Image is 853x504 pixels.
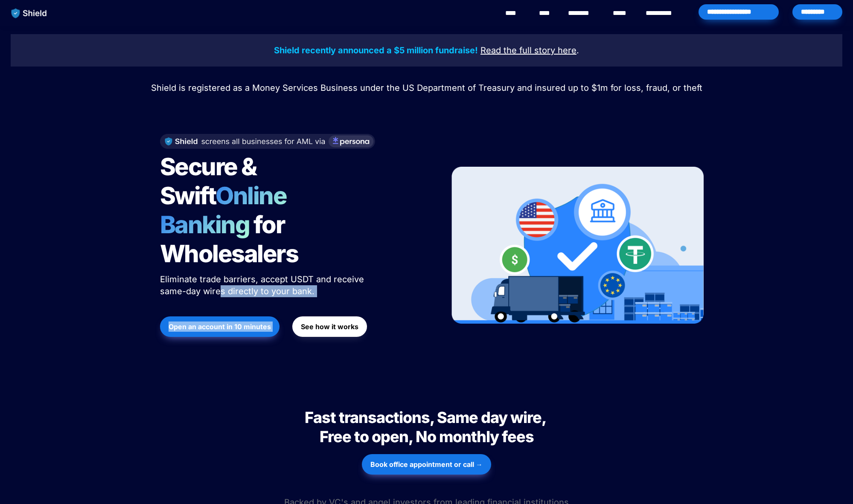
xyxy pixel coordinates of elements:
[558,45,576,55] u: here
[160,181,295,239] span: Online Banking
[480,45,555,55] u: Read the full story
[160,312,279,341] a: Open an account in 10 minutes
[576,45,579,55] span: .
[558,46,576,55] a: here
[301,322,358,331] strong: See how it works
[305,408,549,446] span: Fast transactions, Same day wire, Free to open, No monthly fees
[160,316,279,337] button: Open an account in 10 minutes
[7,4,51,22] img: website logo
[362,450,491,479] a: Book office appointment or call →
[292,312,367,341] a: See how it works
[292,316,367,337] button: See how it works
[370,460,483,469] strong: Book office appointment or call →
[151,83,702,93] span: Shield is registered as a Money Services Business under the US Department of Treasury and insured...
[160,152,261,210] span: Secure & Swift
[480,46,555,55] a: Read the full story
[160,210,298,268] span: for Wholesalers
[169,322,271,331] strong: Open an account in 10 minutes
[362,454,491,475] button: Book office appointment or call →
[160,274,367,296] span: Eliminate trade barriers, accept USDT and receive same-day wires directly to your bank.
[274,45,478,55] strong: Shield recently announced a $5 million fundraise!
